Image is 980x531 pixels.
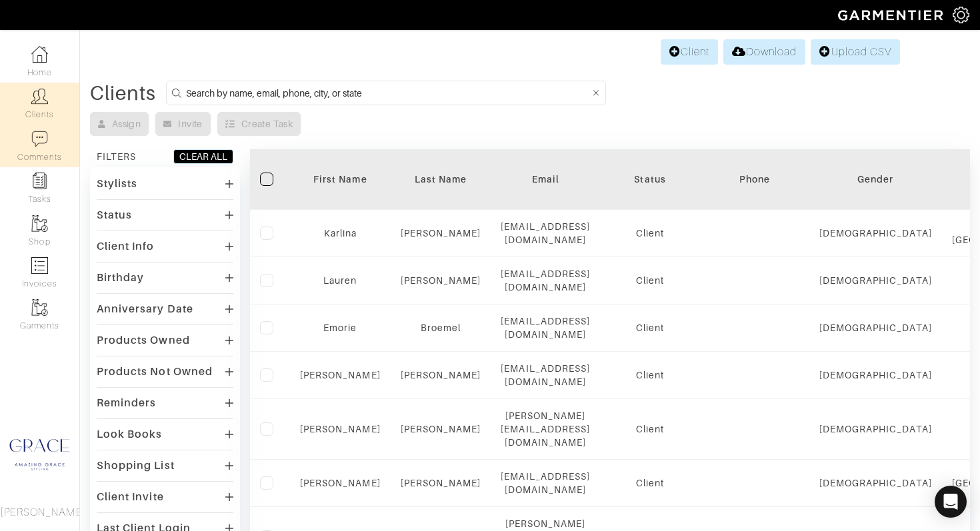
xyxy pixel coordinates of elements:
[401,424,481,434] a: [PERSON_NAME]
[300,478,381,488] a: [PERSON_NAME]
[323,275,357,286] a: Lauren
[401,275,481,286] a: [PERSON_NAME]
[97,209,132,222] div: Status
[501,173,590,186] div: Email
[401,173,481,186] div: Last Name
[819,368,932,382] div: [DEMOGRAPHIC_DATA]
[300,424,381,434] a: [PERSON_NAME]
[31,257,48,274] img: orders-icon-0abe47150d42831381b5fb84f609e132dff9fe21cb692f30cb5eec754e2cba89.png
[610,227,690,240] div: Client
[31,46,48,63] img: dashboard-icon-dbcd8f5a0b271acd01030246c82b418ddd0df26cd7fceb0bd07c9910d44c42f6.png
[97,459,175,472] div: Shopping List
[501,220,590,247] div: [EMAIL_ADDRESS][DOMAIN_NAME]
[610,173,690,186] div: Status
[97,428,163,441] div: Look Books
[290,149,391,210] th: Toggle SortBy
[300,370,381,380] a: [PERSON_NAME]
[31,131,48,147] img: comment-icon-a0a6a9ef722e966f86d9cbdc48e553b5cf19dbc54f86b18d962a5391bc8f6eb6.png
[710,173,799,186] div: Phone
[501,470,590,496] div: [EMAIL_ADDRESS][DOMAIN_NAME]
[935,486,967,518] div: Open Intercom Messenger
[819,422,932,436] div: [DEMOGRAPHIC_DATA]
[809,149,942,210] th: Toggle SortBy
[953,7,969,23] img: gear-icon-white-bd11855cb880d31180b6d7d6211b90ccbf57a29d726f0c71d8c61bd08dd39cc2.png
[186,85,590,101] input: Search by name, email, phone, city, or state
[819,227,932,240] div: [DEMOGRAPHIC_DATA]
[610,321,690,334] div: Client
[97,365,213,378] div: Products Not Owned
[610,422,690,436] div: Client
[831,3,953,27] img: garmentier-logo-header-white-b43fb05a5012e4ada735d5af1a66efaba907eab6374d6393d1fbf88cb4ef424d.png
[97,490,164,504] div: Client Invite
[501,267,590,294] div: [EMAIL_ADDRESS][DOMAIN_NAME]
[819,274,932,287] div: [DEMOGRAPHIC_DATA]
[97,334,190,347] div: Products Owned
[723,39,805,65] a: Download
[97,396,156,410] div: Reminders
[421,322,461,333] a: Broemel
[90,87,156,100] div: Clients
[97,150,136,163] div: FILTERS
[179,150,227,163] div: CLEAR ALL
[31,173,48,189] img: reminder-icon-8004d30b9f0a5d33ae49ab947aed9ed385cf756f9e5892f1edd6e32f2345188e.png
[97,240,155,253] div: Client Info
[97,271,144,284] div: Birthday
[610,274,690,287] div: Client
[323,322,357,333] a: Emorie
[391,149,491,210] th: Toggle SortBy
[401,370,481,380] a: [PERSON_NAME]
[811,39,900,65] a: Upload CSV
[401,228,481,239] a: [PERSON_NAME]
[300,173,381,186] div: First Name
[31,88,48,105] img: clients-icon-6bae9207a08558b7cb47a8932f037763ab4055f8c8b6bfacd5dc20c3e0201464.png
[401,478,481,488] a: [PERSON_NAME]
[819,476,932,490] div: [DEMOGRAPHIC_DATA]
[97,177,137,191] div: Stylists
[31,299,48,316] img: garments-icon-b7da505a4dc4fd61783c78ac3ca0ef83fa9d6f193b1c9dc38574b1d14d53ca28.png
[501,409,590,449] div: [PERSON_NAME][EMAIL_ADDRESS][DOMAIN_NAME]
[819,173,932,186] div: Gender
[610,476,690,490] div: Client
[661,39,718,65] a: Client
[97,302,193,316] div: Anniversary Date
[501,362,590,388] div: [EMAIL_ADDRESS][DOMAIN_NAME]
[501,314,590,341] div: [EMAIL_ADDRESS][DOMAIN_NAME]
[610,368,690,382] div: Client
[819,321,932,334] div: [DEMOGRAPHIC_DATA]
[324,228,357,239] a: Karlina
[600,149,700,210] th: Toggle SortBy
[31,215,48,232] img: garments-icon-b7da505a4dc4fd61783c78ac3ca0ef83fa9d6f193b1c9dc38574b1d14d53ca28.png
[173,149,233,164] button: CLEAR ALL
